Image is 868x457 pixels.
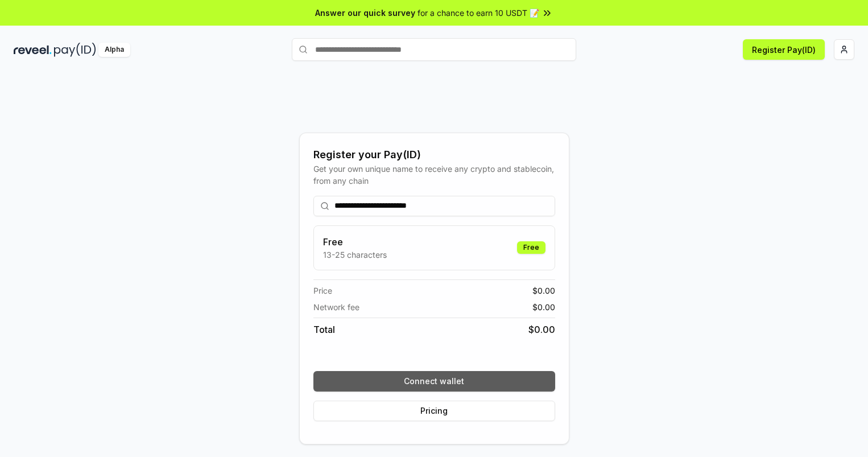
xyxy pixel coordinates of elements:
[313,301,359,313] span: Network fee
[532,285,555,297] span: $ 0.00
[313,371,555,392] button: Connect wallet
[517,241,545,254] div: Free
[743,39,825,60] button: Register Pay(ID)
[313,401,555,421] button: Pricing
[14,43,52,57] img: reveel_dark
[313,163,555,187] div: Get your own unique name to receive any crypto and stablecoin, from any chain
[313,147,555,163] div: Register your Pay(ID)
[418,7,539,19] span: for a chance to earn 10 USDT 📝
[98,43,130,57] div: Alpha
[315,7,415,19] span: Answer our quick survey
[313,323,335,336] span: Total
[528,323,555,336] span: $ 0.00
[313,285,332,297] span: Price
[323,235,387,249] h3: Free
[54,43,96,57] img: pay_id
[532,301,555,313] span: $ 0.00
[323,249,387,261] p: 13-25 characters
